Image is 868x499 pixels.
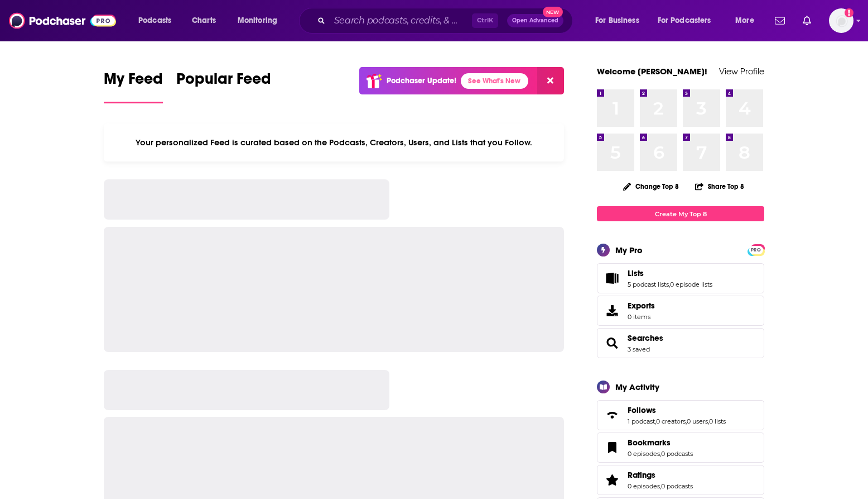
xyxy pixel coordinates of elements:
[597,206,764,221] a: Create My Top 8
[615,382,659,392] div: My Activity
[628,482,660,490] a: 0 episodes
[829,8,853,33] button: Show profile menu
[650,12,727,30] button: open menu
[512,18,558,23] span: Open Advanced
[507,14,563,27] button: Open AdvancedNew
[695,175,745,197] button: Share Top 8
[749,245,763,254] a: PRO
[192,13,216,28] span: Charts
[655,417,656,425] span: ,
[104,69,163,95] span: My Feed
[628,438,693,448] a: Bookmarks
[628,470,655,480] span: Ratings
[176,69,271,95] span: Popular Feed
[104,123,564,161] div: Your personalized Feed is curated based on the Podcasts, Creators, Users, and Lists that you Follow.
[238,13,277,28] span: Monitoring
[615,245,643,255] div: My Pro
[628,438,671,448] span: Bookmarks
[601,440,623,455] a: Bookmarks
[708,417,709,425] span: ,
[628,405,726,415] a: Follows
[661,450,693,458] a: 0 podcasts
[310,8,584,34] div: Search podcasts, credits, & more...
[601,335,623,351] a: Searches
[749,246,763,254] span: PRO
[230,12,292,30] button: open menu
[185,12,223,30] a: Charts
[686,417,687,425] span: ,
[597,433,764,463] span: Bookmarks
[176,69,271,103] a: Popular Feed
[601,472,623,488] a: Ratings
[628,301,655,311] span: Exports
[601,270,623,286] a: Lists
[104,69,163,103] a: My Feed
[829,8,853,33] img: User Profile
[660,450,661,458] span: ,
[628,268,712,278] a: Lists
[597,296,764,326] a: Exports
[669,281,670,288] span: ,
[595,13,639,28] span: For Business
[597,465,764,495] span: Ratings
[719,66,764,77] a: View Profile
[472,13,498,28] span: Ctrl K
[9,10,116,31] img: Podchaser - Follow, Share and Rate Podcasts
[628,345,650,353] a: 3 saved
[138,13,171,28] span: Podcasts
[770,11,789,30] a: Show notifications dropdown
[628,313,655,321] span: 0 items
[628,333,663,343] a: Searches
[628,281,669,288] a: 5 podcast lists
[597,66,707,77] a: Welcome [PERSON_NAME]!
[587,12,653,30] button: open menu
[798,11,816,30] a: Show notifications dropdown
[461,73,528,89] a: See What's New
[687,417,708,425] a: 0 users
[656,417,686,425] a: 0 creators
[543,7,563,17] span: New
[387,76,456,85] p: Podchaser Update!
[628,268,644,278] span: Lists
[601,303,623,319] span: Exports
[601,407,623,423] a: Follows
[709,417,726,425] a: 0 lists
[735,13,754,28] span: More
[330,12,472,30] input: Search podcasts, credits, & more...
[628,417,655,425] a: 1 podcast
[727,12,768,30] button: open menu
[845,8,853,17] svg: Add a profile image
[616,179,686,193] button: Change Top 8
[628,470,693,480] a: Ratings
[660,482,661,490] span: ,
[670,281,712,288] a: 0 episode lists
[628,405,656,415] span: Follows
[597,263,764,293] span: Lists
[658,13,711,28] span: For Podcasters
[597,328,764,358] span: Searches
[628,450,660,458] a: 0 episodes
[597,400,764,430] span: Follows
[661,482,693,490] a: 0 podcasts
[131,12,186,30] button: open menu
[829,8,853,33] span: Logged in as TinaPugh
